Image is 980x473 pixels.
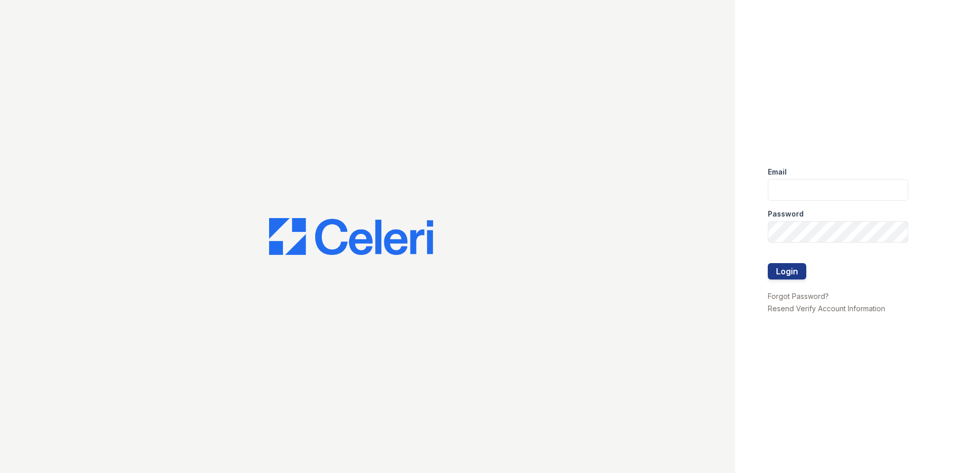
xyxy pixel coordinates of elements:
[269,218,433,255] img: CE_Logo_Blue-a8612792a0a2168367f1c8372b55b34899dd931a85d93a1a3d3e32e68fde9ad4.png
[768,209,804,219] label: Password
[768,292,829,300] a: Forgot Password?
[768,263,806,279] button: Login
[768,167,787,177] label: Email
[768,304,885,313] a: Resend Verify Account Information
